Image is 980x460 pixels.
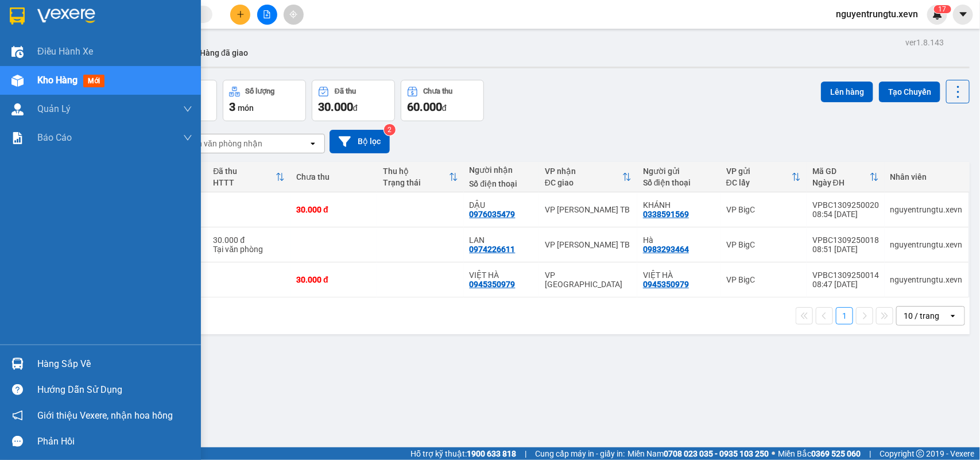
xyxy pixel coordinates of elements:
[37,433,192,450] div: Phản hồi
[12,384,23,395] span: question-circle
[470,235,533,245] div: LAN
[296,172,371,181] div: Chưa thu
[643,270,715,280] div: VIỆT HÀ
[726,178,792,187] div: ĐC lấy
[257,5,277,25] button: file-add
[442,103,447,113] span: đ
[812,235,879,245] div: VPBC1309250018
[207,162,290,192] th: Toggle SortBy
[890,172,963,181] div: Nhân viên
[377,162,464,192] th: Toggle SortBy
[296,275,371,284] div: 30.000 đ
[223,80,306,121] button: Số lượng3món
[726,275,801,284] div: VP BigC
[643,200,715,210] div: KHÁNH
[545,205,632,214] div: VP [PERSON_NAME] TB
[772,451,775,456] span: ⚪️
[467,449,516,458] strong: 1900 633 818
[812,245,879,254] div: 08:51 [DATE]
[721,162,807,192] th: Toggle SortBy
[11,75,24,87] img: warehouse-icon
[539,162,637,192] th: Toggle SortBy
[664,449,769,458] strong: 0708 023 035 - 0935 103 250
[183,133,192,142] span: down
[37,102,71,116] span: Quản Lý
[916,450,924,458] span: copyright
[726,205,801,214] div: VP BigC
[958,9,969,20] span: caret-down
[191,39,257,67] button: Hàng đã giao
[943,5,947,13] span: 7
[470,270,533,280] div: VIỆT HÀ
[836,307,853,324] button: 1
[318,100,353,114] span: 30.000
[535,447,625,460] span: Cung cấp máy in - giấy in:
[10,7,25,25] img: logo-vxr
[330,130,390,153] button: Bộ lọc
[890,275,963,284] div: nguyentrungtu.xevn
[470,179,533,188] div: Số điện thoại
[812,167,870,176] div: Mã GD
[284,5,304,25] button: aim
[890,205,963,214] div: nguyentrungtu.xevn
[953,5,973,25] button: caret-down
[83,75,104,87] span: mới
[643,167,715,176] div: Người gửi
[383,167,449,176] div: Thu hộ
[879,82,940,102] button: Tạo Chuyến
[643,245,689,254] div: 0983293464
[807,162,885,192] th: Toggle SortBy
[37,44,93,59] span: Điều hành xe
[948,311,958,320] svg: open
[238,103,254,113] span: món
[643,210,689,219] div: 0338591569
[37,130,72,145] span: Báo cáo
[263,10,271,18] span: file-add
[213,167,276,176] div: Đã thu
[827,7,927,21] span: nguyentrungtu.xevn
[726,240,801,249] div: VP BigC
[812,178,870,187] div: Ngày ĐH
[545,167,622,176] div: VP nhận
[308,139,317,148] svg: open
[12,436,23,447] span: message
[778,447,861,460] span: Miền Bắc
[890,240,963,249] div: nguyentrungtu.xevn
[643,235,715,245] div: Hà
[869,447,871,460] span: |
[237,10,245,18] span: plus
[812,210,879,219] div: 08:54 [DATE]
[812,270,879,280] div: VPBC1309250014
[296,205,371,214] div: 30.000 đ
[353,103,358,113] span: đ
[545,270,632,289] div: VP [GEOGRAPHIC_DATA]
[37,408,173,423] span: Giới thiệu Vexere, nhận hoa hồng
[424,87,453,95] div: Chưa thu
[407,100,442,114] span: 60.000
[246,87,275,95] div: Số lượng
[312,80,395,121] button: Đã thu30.000đ
[230,5,250,25] button: plus
[904,310,939,322] div: 10 / trang
[401,80,484,121] button: Chưa thu60.000đ
[11,103,24,115] img: warehouse-icon
[383,178,449,187] div: Trạng thái
[821,82,873,102] button: Lên hàng
[213,178,276,187] div: HTTT
[726,167,792,176] div: VP gửi
[213,235,285,245] div: 30.000 đ
[627,447,769,460] span: Miền Nam
[470,245,516,254] div: 0974226611
[289,10,297,18] span: aim
[812,200,879,210] div: VPBC1309250020
[545,178,622,187] div: ĐC giao
[470,210,516,219] div: 0976035479
[410,447,516,460] span: Hỗ trợ kỹ thuật:
[545,240,632,249] div: VP [PERSON_NAME] TB
[11,46,24,58] img: warehouse-icon
[11,358,24,370] img: warehouse-icon
[37,355,192,373] div: Hàng sắp về
[229,100,235,114] span: 3
[812,280,879,289] div: 08:47 [DATE]
[934,5,951,13] sup: 17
